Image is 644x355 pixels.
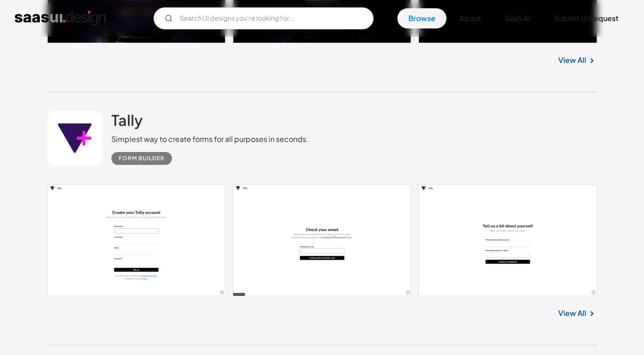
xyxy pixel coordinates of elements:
[494,8,541,28] a: SaaS Ai
[111,134,308,145] div: Simplest way to create forms for all purposes in seconds.
[154,7,374,29] input: Search UI designs you're looking for...
[111,111,143,134] a: Tally
[558,55,586,66] a: View All
[15,11,106,26] a: home
[397,8,446,28] a: Browse
[111,111,143,129] h2: Tally
[543,8,629,28] a: Submit UI Request
[558,308,586,319] a: View All
[154,7,374,29] form: Email Form
[448,8,492,28] a: About
[119,153,165,164] div: Form Builder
